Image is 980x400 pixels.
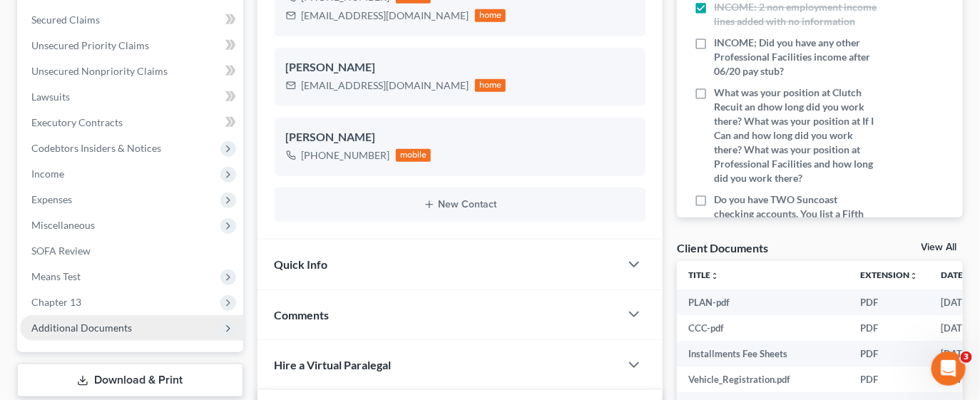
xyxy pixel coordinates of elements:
div: [EMAIL_ADDRESS][DOMAIN_NAME] [302,9,469,23]
a: Executory Contracts [20,110,243,135]
a: Unsecured Priority Claims [20,33,243,58]
span: 3 [961,352,972,363]
div: Client Documents [677,240,768,255]
div: home [475,79,506,92]
span: Expenses [31,193,72,205]
td: Installments Fee Sheets [677,341,849,366]
a: Extensionunfold_more [860,270,918,280]
span: What was your position at Clutch Recuit an dhow long did you work there? What was your position a... [714,86,879,185]
td: PDF [849,289,929,315]
td: Vehicle_Registration.pdf [677,366,849,392]
span: Miscellaneous [31,219,95,231]
span: INCOME; Did you have any other Professional Facilities income after 06/20 pay stub? [714,36,879,78]
td: PDF [849,315,929,341]
td: PDF [849,366,929,392]
span: Executory Contracts [31,116,123,128]
div: [EMAIL_ADDRESS][DOMAIN_NAME] [302,78,469,93]
a: View All [922,242,957,252]
td: CCC-pdf [677,315,849,341]
span: Quick Info [275,257,328,271]
a: Download & Print [17,364,243,397]
span: Do you have TWO Suncoast checking accounts. You list a Fifth Third Checking Account, A Suncoast S... [714,193,879,307]
i: unfold_more [710,272,719,280]
span: SOFA Review [31,245,91,257]
a: Titleunfold_more [688,270,719,280]
div: [PERSON_NAME] [286,59,635,76]
div: [PHONE_NUMBER] [302,148,390,163]
span: Income [31,168,64,180]
iframe: Intercom live chat [931,352,966,386]
span: Secured Claims [31,14,100,26]
a: Secured Claims [20,7,243,33]
span: Chapter 13 [31,296,81,308]
span: Means Test [31,270,81,282]
td: PLAN-pdf [677,289,849,315]
button: New Contact [286,199,635,210]
a: Unsecured Nonpriority Claims [20,58,243,84]
span: Additional Documents [31,322,132,334]
div: [PERSON_NAME] [286,129,635,146]
span: Unsecured Priority Claims [31,39,149,51]
span: Codebtors Insiders & Notices [31,142,161,154]
a: SOFA Review [20,238,243,264]
div: home [475,9,506,22]
span: Lawsuits [31,91,70,103]
div: mobile [396,149,432,162]
a: Lawsuits [20,84,243,110]
span: Unsecured Nonpriority Claims [31,65,168,77]
span: Hire a Virtual Paralegal [275,358,392,371]
td: PDF [849,341,929,366]
span: Comments [275,308,330,322]
i: unfold_more [909,272,918,280]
